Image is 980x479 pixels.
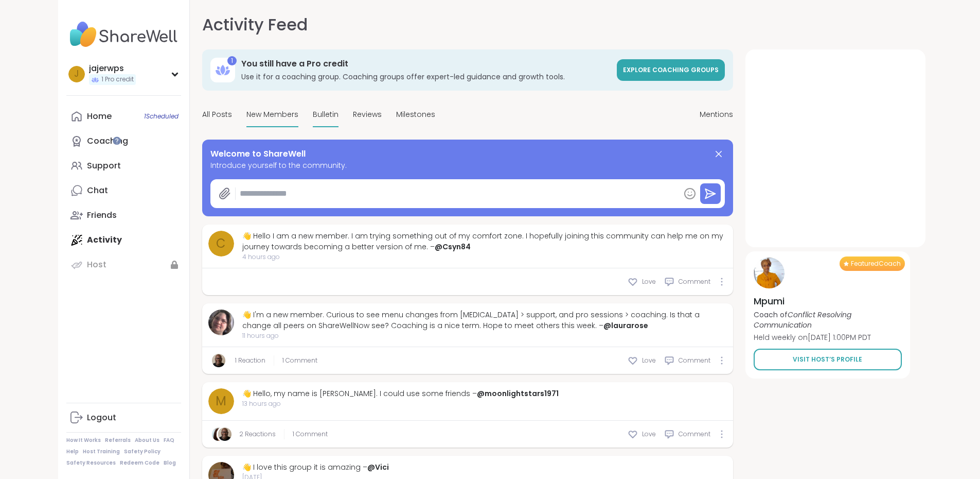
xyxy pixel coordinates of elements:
span: 11 hours ago [242,331,727,340]
span: C [216,234,226,253]
a: Visit Host’s Profile [754,349,902,370]
div: Logout [87,412,116,423]
a: @moonlightstars1971 [477,388,559,399]
a: Explore Coaching Groups [617,59,725,81]
a: @laurarose [603,320,648,331]
span: Introduce yourself to the community. [210,160,725,171]
span: 13 hours ago [242,399,559,408]
span: Reviews [353,109,382,120]
a: Referrals [105,437,131,444]
iframe: Spotlight [113,136,121,145]
p: Held weekly on [DATE] 1:00PM PDT [754,332,902,343]
span: Welcome to ShareWell [210,148,306,160]
div: 👋 Hello I am a new member. I am trying something out of my comfort zone. I hopefully joining this... [242,231,727,252]
h4: Mpumi [754,295,902,307]
span: 4 hours ago [242,252,727,262]
a: Chat [66,178,181,203]
a: How It Works [66,437,101,444]
a: Support [66,153,181,178]
span: 1 Pro credit [101,75,134,84]
img: ShareWell Nav Logo [66,16,181,53]
span: Bulletin [313,109,338,120]
a: Safety Policy [124,448,161,455]
span: New Members [246,109,298,120]
a: Blog [164,459,176,467]
a: Host [66,252,181,277]
div: Support [87,160,121,172]
a: Logout [66,405,181,430]
span: 1 Comment [293,430,328,439]
div: Host [87,259,106,270]
span: Comment [679,277,710,286]
img: JonathanT [218,427,231,441]
span: 1 Comment [282,356,317,365]
a: @Vici [367,462,389,472]
div: Chat [87,185,108,196]
span: 1 Scheduled [144,112,179,121]
span: Explore Coaching Groups [623,65,719,74]
img: Mpumi [754,258,785,288]
a: 2 Reactions [239,430,276,439]
div: 👋 I'm a new member. Curious to see menu changes from [MEDICAL_DATA] > support, and pro sessions >... [242,310,727,331]
div: 1 [227,56,237,65]
div: 👋 I love this group it is amazing – [242,462,389,473]
span: All Posts [202,109,232,120]
span: Love [642,430,656,439]
h3: You still have a Pro credit [241,58,611,70]
img: JonathanT [212,354,225,367]
img: cececheng [212,427,225,441]
span: Mentions [700,109,733,120]
h3: Use it for a coaching group. Coaching groups offer expert-led guidance and growth tools. [241,72,611,82]
span: Comment [679,430,710,439]
span: Comment [679,356,710,365]
div: Coaching [87,135,128,147]
img: laurarose [208,310,234,335]
a: Friends [66,203,181,228]
div: Home [87,111,112,122]
p: Coach of [754,310,902,330]
span: Visit Host’s Profile [793,355,862,364]
a: Safety Resources [66,459,116,467]
span: j [74,67,79,81]
a: FAQ [164,437,174,444]
span: Love [642,356,656,365]
div: jajerwps [89,63,136,74]
span: Featured Coach [851,260,901,268]
span: m [216,392,226,410]
a: 1 Reaction [235,356,265,365]
a: C [208,231,234,256]
h1: Activity Feed [202,12,308,37]
a: Home1Scheduled [66,104,181,129]
div: Friends [87,210,117,221]
span: Love [642,277,656,286]
a: @Csyn84 [435,242,471,252]
a: Host Training [83,448,120,455]
a: About Us [135,437,159,444]
a: Redeem Code [120,459,159,467]
a: Coaching [66,129,181,153]
span: Milestones [396,109,435,120]
a: m [208,388,234,414]
i: Conflict Resolving Communication [754,310,851,330]
a: Help [66,448,79,455]
div: 👋 Hello, my name is [PERSON_NAME]. I could use some friends – [242,388,559,399]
